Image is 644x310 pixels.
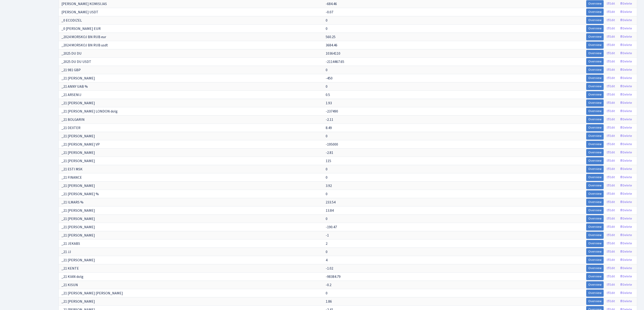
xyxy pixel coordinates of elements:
span: -684.46 [326,1,337,6]
a: Edit [604,223,617,231]
span: 0 [326,167,328,172]
span: _21 [PERSON_NAME] [61,216,95,221]
span: -195000 [326,142,338,147]
span: 1.86 [326,299,332,304]
span: [PERSON_NAME] USDT [61,10,98,15]
span: 0 [326,175,328,180]
span: _21 KISUN [61,282,78,287]
a: Delete [618,223,634,231]
span: 233.54 [326,200,336,205]
a: Overview [586,149,604,156]
a: Overview [586,199,604,206]
a: Edit [604,190,617,197]
a: Edit [604,17,617,24]
span: 0 [326,84,328,89]
a: Edit [604,66,617,73]
a: Delete [618,281,634,288]
a: Overview [586,124,604,131]
a: Overview [586,75,604,82]
a: Delete [618,174,634,181]
span: _2024 MORSKOJ BN RUB usdt [61,43,108,48]
a: Overview [586,174,604,181]
a: Overview [586,83,604,90]
a: Edit [604,50,617,57]
span: 2 [326,241,328,246]
span: 0 [326,249,328,254]
span: _21 JEKABS [61,241,80,246]
span: _21 [PERSON_NAME] % [61,192,99,197]
span: 1.93 [326,101,332,106]
a: Edit [604,248,617,255]
a: Overview [586,281,604,288]
span: 560.25 [326,34,336,39]
a: Edit [604,99,617,107]
a: Overview [586,248,604,255]
a: Delete [618,248,634,255]
span: -2114467.65 [326,59,344,64]
a: Overview [586,190,604,197]
a: Delete [618,182,634,189]
span: _21 ESTI MSK [61,167,83,172]
a: Overview [586,273,604,280]
a: Delete [618,166,634,173]
a: Overview [586,132,604,140]
span: 0 [326,192,328,197]
a: Edit [604,174,617,181]
a: Overview [586,116,604,123]
a: Delete [618,199,634,206]
a: Delete [618,83,634,90]
a: Delete [618,256,634,264]
span: _21 JJ [61,249,71,254]
a: Edit [604,157,617,164]
a: Delete [618,116,634,123]
a: Delete [618,75,634,82]
a: Delete [618,17,634,24]
a: Overview [586,33,604,40]
a: Overview [586,240,604,247]
span: _21 DEXTER [61,125,80,130]
span: -0.2 [326,282,331,287]
a: Delete [618,108,634,115]
a: Edit [604,116,617,123]
a: Delete [618,157,634,164]
span: _21 [PERSON_NAME] [61,158,95,163]
a: Edit [604,108,617,115]
a: Overview [586,50,604,57]
span: -237490 [326,109,338,114]
a: Edit [604,149,617,156]
a: Delete [618,124,634,131]
a: Overview [586,207,604,214]
span: -98384.79 [326,274,341,279]
a: Delete [618,58,634,65]
span: 3.92 [326,183,332,188]
a: Edit [604,8,617,16]
span: -1 [326,233,329,238]
a: Edit [604,33,617,40]
a: Overview [586,17,604,24]
a: Delete [618,8,634,16]
span: _21 [PERSON_NAME] [61,208,95,213]
a: Delete [618,33,634,40]
a: Delete [618,25,634,32]
span: -2.81 [326,150,333,155]
a: Delete [618,190,634,197]
span: 3684.46 [326,43,337,48]
span: _21 ARSENIJ [61,92,81,97]
a: Edit [604,124,617,131]
a: Edit [604,166,617,173]
span: _21 [PERSON_NAME] [61,76,95,81]
a: Overview [586,8,604,16]
a: Edit [604,256,617,264]
a: Edit [604,232,617,239]
span: _21 ILMARS % [61,200,83,205]
span: _21 [PERSON_NAME] LONDON dolg [61,109,118,114]
a: Delete [618,232,634,239]
a: Overview [586,166,604,173]
a: Delete [618,0,634,7]
a: Edit [604,199,617,206]
span: _21 [PERSON_NAME] [61,233,95,238]
span: -190.47 [326,225,337,230]
span: _0 ECODIZEL [61,18,82,23]
a: Overview [586,58,604,65]
span: -0.07 [326,10,333,15]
